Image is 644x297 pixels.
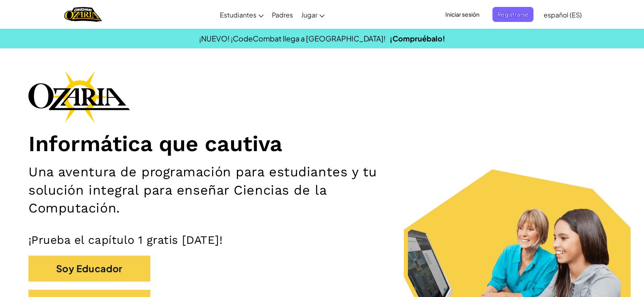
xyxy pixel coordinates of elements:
button: Iniciar sesión [440,7,484,22]
a: español (ES) [540,4,586,26]
span: ¡NUEVO! ¡CodeCombat llega a [GEOGRAPHIC_DATA]! [199,34,386,43]
a: Estudiantes [216,4,268,26]
a: Padres [268,4,297,26]
h1: Informática que cautiva [28,131,616,157]
img: Home [64,6,102,23]
button: Registrarse [492,7,533,22]
a: Jugar [297,4,329,26]
h2: Una aventura de programación para estudiantes y tu solución integral para enseñar Ciencias de la ... [28,163,422,217]
button: Soy Educador [28,256,150,282]
span: español (ES) [544,11,582,19]
p: ¡Prueba el capítulo 1 gratis [DATE]! [28,233,616,247]
span: Jugar [301,11,317,19]
img: Ozaria branding logo [28,71,130,123]
span: Estudiantes [220,11,256,19]
a: Ozaria by CodeCombat logo [64,6,102,23]
a: ¡Compruébalo! [390,34,445,43]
